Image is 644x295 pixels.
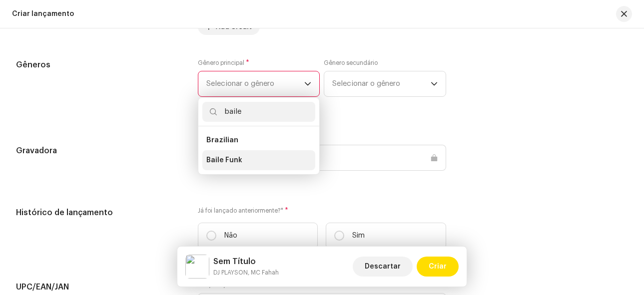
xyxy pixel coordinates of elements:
[213,256,279,268] h5: Sem Título
[417,257,459,277] button: Criar
[365,257,401,277] span: Descartar
[16,281,182,293] h5: UPC/EAN/JAN
[324,59,378,67] label: Gênero secundário
[429,257,447,277] span: Criar
[224,231,237,241] p: Não
[202,150,316,170] li: Baile Funk
[332,71,431,96] span: Selecionar o gênero
[352,231,365,241] p: Sim
[431,71,438,96] div: dropdown trigger
[198,59,249,67] label: Gênero principal
[16,145,182,157] h5: Gravadora
[185,255,209,279] img: 5ff06b42-1272-4603-9746-779416b8fb20
[304,71,311,96] div: dropdown trigger
[206,71,305,96] span: Selecionar o gênero
[198,207,447,215] label: Já foi lançado anteriormente?*
[198,126,320,174] ul: Option List
[213,268,279,278] small: Sem Título
[206,155,242,165] span: Baile Funk
[353,257,413,277] button: Descartar
[16,207,182,219] h5: Histórico de lançamento
[16,59,182,71] h5: Gêneros
[206,136,238,144] span: Brazilian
